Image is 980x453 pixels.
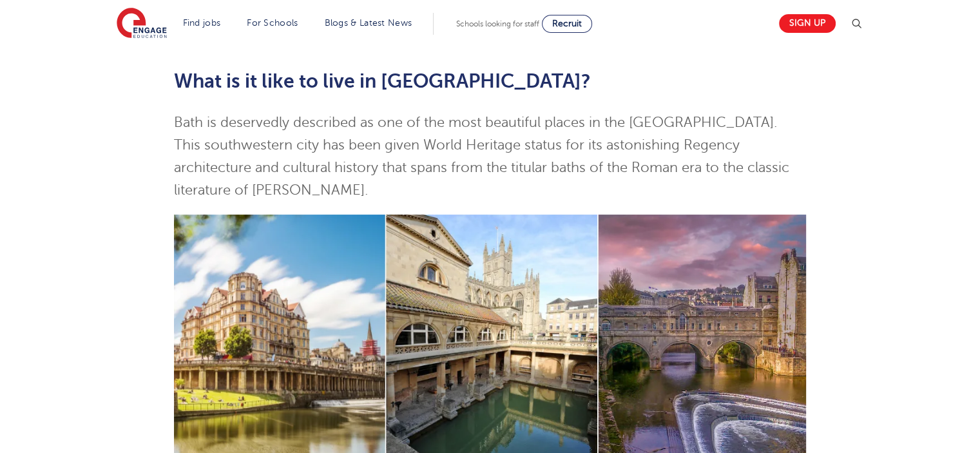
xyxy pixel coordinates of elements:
[552,19,582,28] span: Recruit
[174,115,789,198] span: Bath is deservedly described as one of the most beautiful places in the [GEOGRAPHIC_DATA]. This s...
[779,14,836,33] a: Sign up
[542,15,592,33] a: Recruit
[117,8,167,40] img: Engage Education
[183,18,221,28] a: Find jobs
[325,18,412,28] a: Blogs & Latest News
[247,18,298,28] a: For Schools
[174,70,591,92] span: What is it like to live in [GEOGRAPHIC_DATA]?
[456,19,539,28] span: Schools looking for staff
